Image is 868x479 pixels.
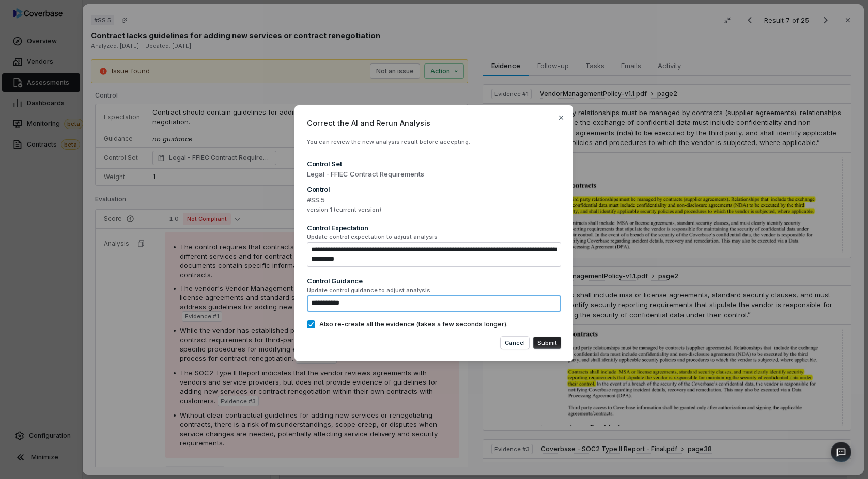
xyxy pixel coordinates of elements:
span: You can review the new analysis result before accepting. [307,138,470,146]
span: Correct the AI and Rerun Analysis [307,118,561,129]
div: Control Guidance [307,276,561,285]
button: Cancel [501,337,529,349]
button: Also re-create all the evidence (takes a few seconds longer). [307,320,315,328]
button: Submit [533,337,561,349]
span: #SS.5 [307,195,561,205]
div: Control [307,185,561,194]
span: Update control expectation to adjust analysis [307,233,561,241]
div: Control Set [307,159,561,168]
span: Legal - FFIEC Contract Requirements [307,169,561,180]
span: Update control guidance to adjust analysis [307,286,561,294]
span: Also re-create all the evidence (takes a few seconds longer). [319,320,508,328]
span: version 1 (current version) [307,206,561,214]
div: Control Expectation [307,223,561,232]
